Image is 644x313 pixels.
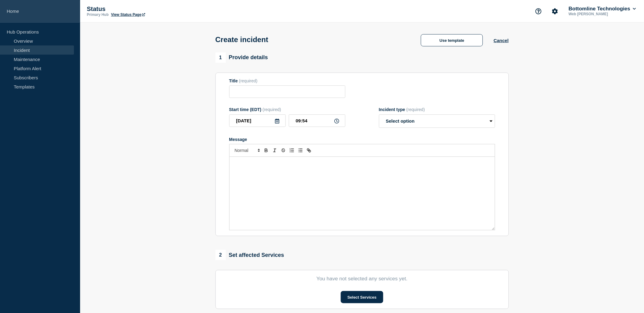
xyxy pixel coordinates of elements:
[421,34,483,46] button: Use template
[568,12,631,16] p: Web [PERSON_NAME]
[289,114,345,127] input: HH:MM
[87,13,109,17] p: Primary Hub
[232,147,262,154] span: Font size
[215,250,226,260] span: 2
[532,5,545,18] button: Support
[379,107,495,112] div: Incident type
[262,147,270,154] button: Toggle bold text
[549,5,561,18] button: Account settings
[215,250,284,260] div: Set affected Services
[215,35,268,44] h1: Create incident
[229,107,345,112] div: Start time (EDT)
[288,147,296,154] button: Toggle ordered list
[263,107,281,112] span: (required)
[568,6,637,12] button: Bottomline Technologies
[230,157,495,230] div: Message
[229,137,495,142] div: Message
[215,52,226,63] span: 1
[229,276,495,282] p: You have not selected any services yet.
[279,147,288,154] button: Toggle strikethrough text
[270,147,279,154] button: Toggle italic text
[111,13,145,17] a: View Status Page
[229,85,345,98] input: Title
[239,78,258,83] span: (required)
[494,38,509,43] button: Cancel
[341,291,383,303] button: Select Services
[87,5,209,13] p: Status
[379,114,495,128] select: Incident type
[229,114,286,127] input: YYYY-MM-DD
[305,147,313,154] button: Toggle link
[407,107,425,112] span: (required)
[296,147,305,154] button: Toggle bulleted list
[215,52,268,63] div: Provide details
[229,78,345,83] div: Title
